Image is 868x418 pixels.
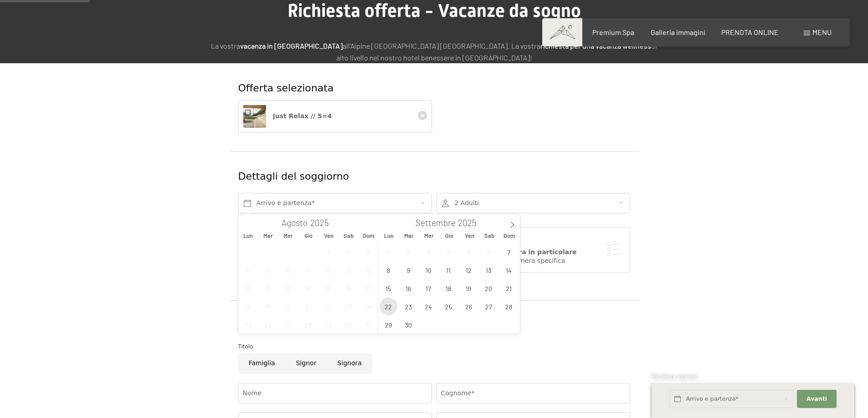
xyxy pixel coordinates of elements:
span: Settembre 30, 2025 [400,316,417,333]
span: Settembre 20, 2025 [480,279,498,297]
span: Settembre 10, 2025 [420,261,437,279]
span: Agosto 19, 2025 [259,297,277,315]
span: Agosto 1, 2025 [319,243,337,261]
span: Sab [339,233,359,239]
span: Mar [399,233,419,239]
span: Settembre 21, 2025 [500,279,518,297]
div: Offerta selezionata [238,81,630,96]
span: Settembre 2, 2025 [400,243,417,261]
button: Avanti [797,390,836,408]
span: Settembre 4, 2025 [440,243,457,261]
span: Agosto 31, 2025 [360,316,377,333]
span: Agosto 4, 2025 [239,261,257,279]
span: 1 [651,396,653,403]
span: Agosto 8, 2025 [319,261,337,279]
span: Settembre 25, 2025 [440,297,457,315]
span: Agosto 20, 2025 [279,297,297,315]
span: Settembre 12, 2025 [460,261,478,279]
span: Agosto 6, 2025 [279,261,297,279]
span: Settembre 13, 2025 [480,261,498,279]
span: Ven [459,233,479,239]
a: Galleria immagini [651,28,705,36]
span: Agosto 14, 2025 [299,279,317,297]
span: Richiesta express [652,373,697,380]
a: PRENOTA ONLINE [721,28,779,36]
input: Year [308,217,338,228]
div: Prenotare una camera in particolare [446,248,621,257]
span: Settembre 8, 2025 [380,261,397,279]
span: Agosto 9, 2025 [339,261,357,279]
span: Settembre 1, 2025 [380,243,397,261]
span: Agosto 12, 2025 [259,279,277,297]
span: Avanti [806,395,827,403]
div: Dettagli del soggiorno [238,170,564,184]
span: Dom [359,233,379,239]
span: Ven [318,233,339,239]
span: Settembre 26, 2025 [460,297,478,315]
span: Settembre 15, 2025 [380,279,397,297]
span: Settembre 23, 2025 [400,297,417,315]
span: Agosto 16, 2025 [339,279,357,297]
span: Agosto 13, 2025 [279,279,297,297]
span: Settembre 3, 2025 [420,243,437,261]
span: Agosto 29, 2025 [319,316,337,333]
span: Settembre 16, 2025 [400,279,417,297]
span: Agosto 10, 2025 [360,261,377,279]
span: Just Relax // 5=4 [273,112,332,120]
span: Settembre 28, 2025 [500,297,518,315]
span: Agosto 21, 2025 [299,297,317,315]
strong: vacanza in [GEOGRAPHIC_DATA] [240,41,343,50]
span: Settembre 6, 2025 [480,243,498,261]
span: Mer [278,233,298,239]
span: Agosto 30, 2025 [339,316,357,333]
div: Vorrei scegliere una camera specifica [446,257,621,266]
span: Agosto 2, 2025 [339,243,357,261]
span: Menu [812,28,832,36]
span: Agosto 28, 2025 [299,316,317,333]
span: Agosto 22, 2025 [319,297,337,315]
span: Settembre 22, 2025 [380,297,397,315]
span: Settembre 24, 2025 [420,297,437,315]
span: Agosto 24, 2025 [360,297,377,315]
span: Settembre 5, 2025 [460,243,478,261]
span: Settembre 11, 2025 [440,261,457,279]
a: Premium Spa [592,28,634,36]
span: Gio [298,233,318,239]
span: Sab [479,233,499,239]
span: Dom [499,233,519,239]
span: Lun [238,233,258,239]
span: Lun [379,233,399,239]
span: Mer [419,233,439,239]
span: Settembre 19, 2025 [460,279,478,297]
span: Settembre [416,219,456,227]
span: Settembre 7, 2025 [500,243,518,261]
span: Settembre 17, 2025 [420,279,437,297]
span: Settembre 9, 2025 [400,261,417,279]
span: Agosto [282,219,308,227]
span: Agosto 15, 2025 [319,279,337,297]
span: Agosto 7, 2025 [299,261,317,279]
div: Titolo [238,342,630,351]
span: Agosto 26, 2025 [259,316,277,333]
strong: richiesta per una vacanza wellness [540,41,651,50]
input: Year [456,217,486,228]
span: Settembre 29, 2025 [380,316,397,333]
span: Agosto 11, 2025 [239,279,257,297]
span: Settembre 27, 2025 [480,297,498,315]
span: Agosto 25, 2025 [239,316,257,333]
span: Mar [258,233,278,239]
span: Agosto 23, 2025 [339,297,357,315]
span: Agosto 3, 2025 [360,243,377,261]
span: Settembre 14, 2025 [500,261,518,279]
p: La vostra all'Alpine [GEOGRAPHIC_DATA] [GEOGRAPHIC_DATA]. La vostra di alto livello nel nostro ho... [206,40,662,63]
img: Just Relax // 5=4 [243,105,266,128]
span: Agosto 5, 2025 [259,261,277,279]
span: Settembre 18, 2025 [440,279,457,297]
span: Agosto 18, 2025 [239,297,257,315]
span: Agosto 27, 2025 [279,316,297,333]
span: Agosto 17, 2025 [360,279,377,297]
span: Gio [439,233,459,239]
